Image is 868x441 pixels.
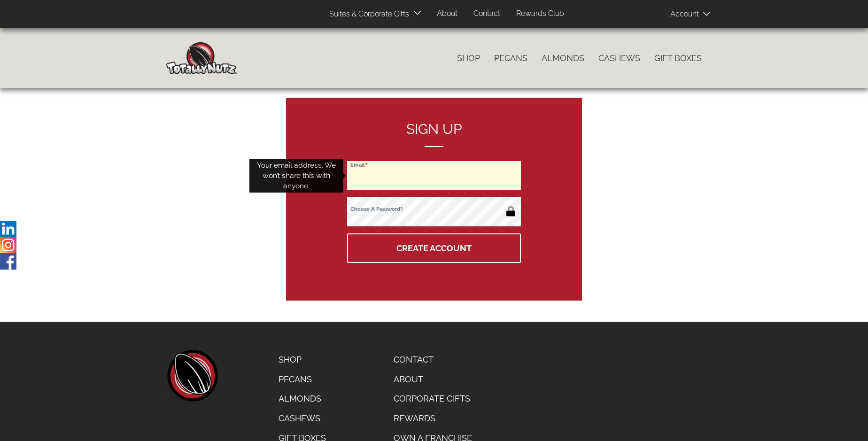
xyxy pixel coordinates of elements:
a: About [430,5,465,23]
a: Pecans [271,370,333,389]
a: Rewards Club [509,5,571,23]
a: Pecans [487,48,535,68]
a: Shop [450,48,487,68]
a: Corporate Gifts [387,389,479,409]
input: Email [347,161,521,190]
a: Contact [466,5,507,23]
a: Almonds [535,48,591,68]
a: Cashews [271,409,333,428]
a: Rewards [387,409,479,428]
img: Home [166,42,237,74]
a: Suites & Corporate Gifts [322,5,412,23]
div: Your email address. We won’t share this with anyone. [249,159,343,193]
a: Shop [271,350,333,370]
a: home [166,350,218,402]
button: Create Account [347,233,521,263]
a: Contact [387,350,479,370]
a: Almonds [271,389,333,409]
a: About [387,370,479,389]
a: Cashews [591,48,647,68]
h2: Sign up [347,121,521,147]
a: Gift Boxes [647,48,709,68]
